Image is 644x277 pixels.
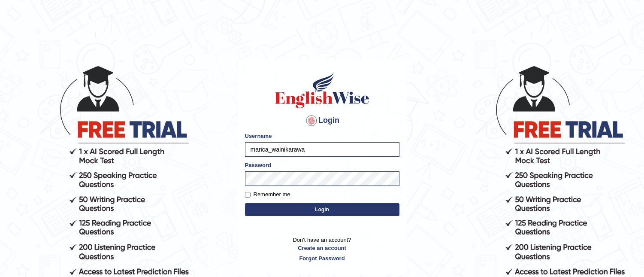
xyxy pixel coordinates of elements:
[245,244,399,252] a: Create an account
[245,203,399,216] button: Login
[245,236,399,262] p: Don't have an account?
[245,254,399,262] a: Forgot Password
[245,132,272,140] label: Username
[245,161,271,169] label: Password
[245,190,290,199] label: Remember me
[273,71,371,110] img: Logo of English Wise sign in for intelligent practice with AI
[245,192,251,198] input: Remember me
[245,114,399,128] h4: Login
